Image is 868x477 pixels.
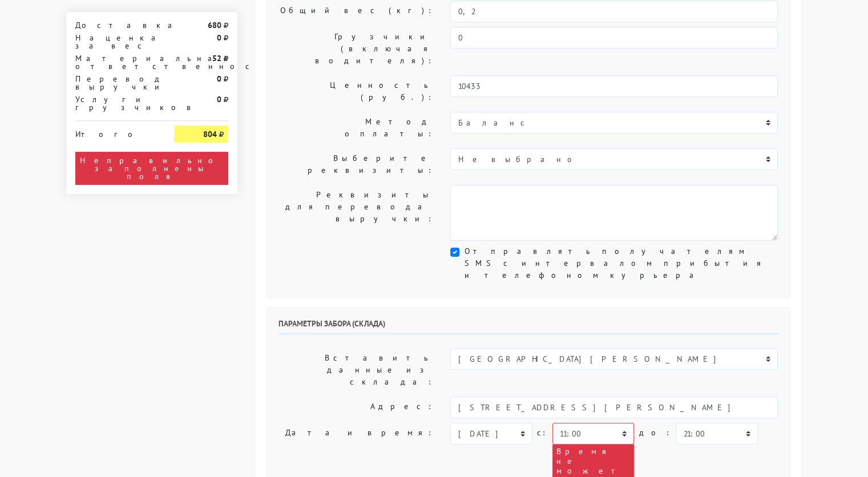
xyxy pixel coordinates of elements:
label: Выберите реквизиты: [270,148,442,180]
div: Наценка за вес [67,34,166,50]
div: Доставка [67,21,166,29]
label: Реквизиты для перевода выручки: [270,185,442,241]
div: Услуги грузчиков [67,95,166,111]
div: Материальная ответственность [67,54,166,70]
div: Итого [75,126,158,138]
div: Неправильно заполнены поля [75,152,228,185]
strong: 804 [203,129,216,139]
label: Грузчики (включая водителя): [270,27,442,71]
h6: Параметры забора (склада) [278,319,778,334]
label: Ценность (руб.): [270,75,442,107]
strong: 0 [216,74,221,84]
strong: 52 [212,53,221,63]
div: Перевод выручки [67,75,166,91]
label: до: [639,423,671,443]
strong: 0 [216,33,221,43]
strong: 0 [216,94,221,104]
label: Адрес: [270,397,442,418]
label: c: [537,423,548,443]
label: Отправлять получателям SMS с интервалом прибытия и телефоном курьера [464,245,778,281]
label: Вставить данные из склада: [270,348,442,392]
label: Общий вес (кг): [270,1,442,22]
strong: 680 [207,20,221,30]
label: Метод оплаты: [270,112,442,144]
